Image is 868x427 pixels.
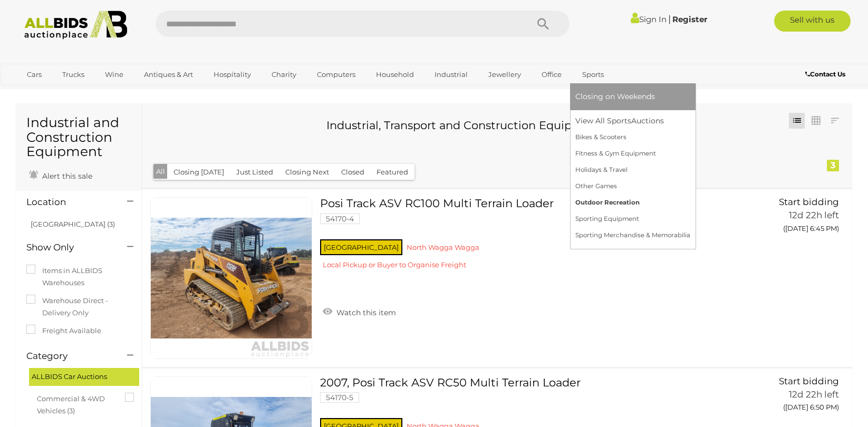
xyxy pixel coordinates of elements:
[668,13,671,25] span: |
[26,325,101,337] label: Freight Available
[742,376,842,418] a: Start bidding 12d 22h left ([DATE] 6:50 PM)
[26,265,131,289] label: Items in ALLBIDS Warehouses
[369,66,421,83] a: Household
[631,14,667,24] a: Sign In
[18,11,133,40] img: Allbids.com.au
[137,66,200,83] a: Antiques & Art
[26,167,95,183] a: Alert this sale
[517,11,570,37] button: Search
[320,304,399,319] a: Watch this item
[827,160,839,171] div: 3
[31,220,115,228] a: [GEOGRAPHIC_DATA] (3)
[26,197,111,207] h4: Location
[672,14,707,24] a: Register
[55,66,91,83] a: Trucks
[265,66,303,83] a: Charity
[279,164,335,180] button: Closing Next
[779,197,839,207] span: Start bidding
[26,295,131,319] label: Warehouse Direct - Delivery Only
[805,69,848,80] a: Contact Us
[742,197,842,238] a: Start bidding 12d 22h left ([DATE] 6:45 PM)
[26,115,131,159] h1: Industrial and Construction Equipment
[207,66,258,83] a: Hospitality
[370,164,414,180] button: Featured
[334,308,396,317] span: Watch this item
[26,242,111,253] h4: Show Only
[37,390,116,418] span: Commercial & 4WD Vehicles (3)
[328,197,726,277] a: Posi Track ASV RC100 Multi Terrain Loader 54170-4 [GEOGRAPHIC_DATA] North Wagga Wagga Local Picku...
[20,66,49,83] a: Cars
[428,66,475,83] a: Industrial
[153,164,168,179] button: All
[230,164,279,180] button: Just Listed
[535,66,568,83] a: Office
[26,351,111,361] h4: Category
[40,171,92,181] span: Alert this sale
[20,83,109,101] a: [GEOGRAPHIC_DATA]
[310,66,362,83] a: Computers
[29,368,139,385] div: ALLBIDS Car Auctions
[167,164,230,180] button: Closing [DATE]
[161,119,768,131] h3: Industrial, Transport and Construction Equipment
[774,11,851,32] a: Sell with us
[575,66,611,83] a: Sports
[805,70,845,78] b: Contact Us
[481,66,528,83] a: Jewellery
[779,376,839,386] span: Start bidding
[98,66,130,83] a: Wine
[335,164,371,180] button: Closed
